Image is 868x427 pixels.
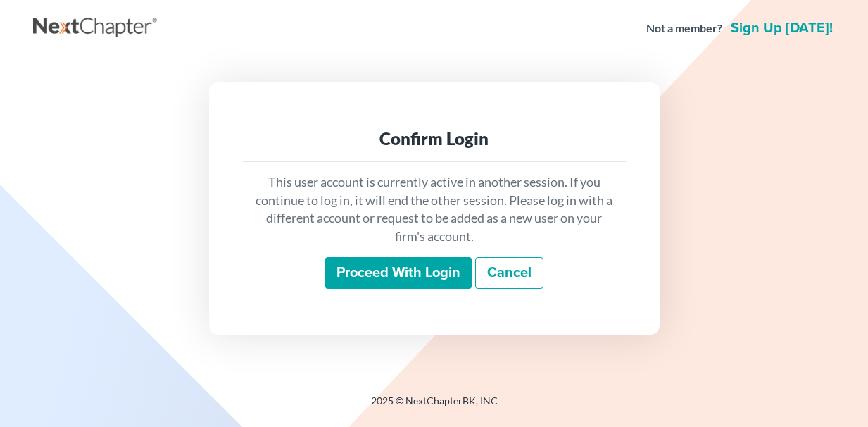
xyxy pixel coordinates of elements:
strong: Not a member? [646,20,722,37]
div: Confirm Login [254,128,615,150]
p: This user account is currently active in another session. If you continue to log in, it will end ... [254,173,615,246]
a: Sign up [DATE]! [728,21,836,35]
div: 2025 © NextChapterBK, INC [33,394,836,419]
input: Proceed with login [325,257,472,290]
a: Cancel [475,257,543,290]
